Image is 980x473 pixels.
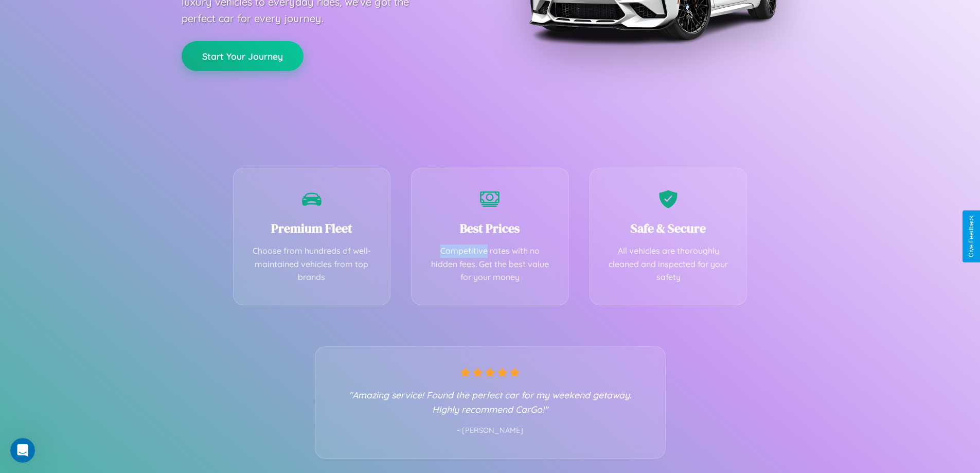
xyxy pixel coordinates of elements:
h3: Premium Fleet [249,220,375,237]
h3: Best Prices [427,220,553,237]
div: Give Feedback [968,216,975,257]
h3: Safe & Secure [605,220,732,237]
p: - [PERSON_NAME] [336,424,645,437]
button: Start Your Journey [182,41,304,71]
iframe: Intercom live chat [10,438,35,463]
p: Choose from hundreds of well-maintained vehicles from top brands [249,244,375,284]
p: "Amazing service! Found the perfect car for my weekend getaway. Highly recommend CarGo!" [336,388,645,416]
p: Competitive rates with no hidden fees. Get the best value for your money [427,244,553,284]
p: All vehicles are thoroughly cleaned and inspected for your safety [605,244,732,284]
